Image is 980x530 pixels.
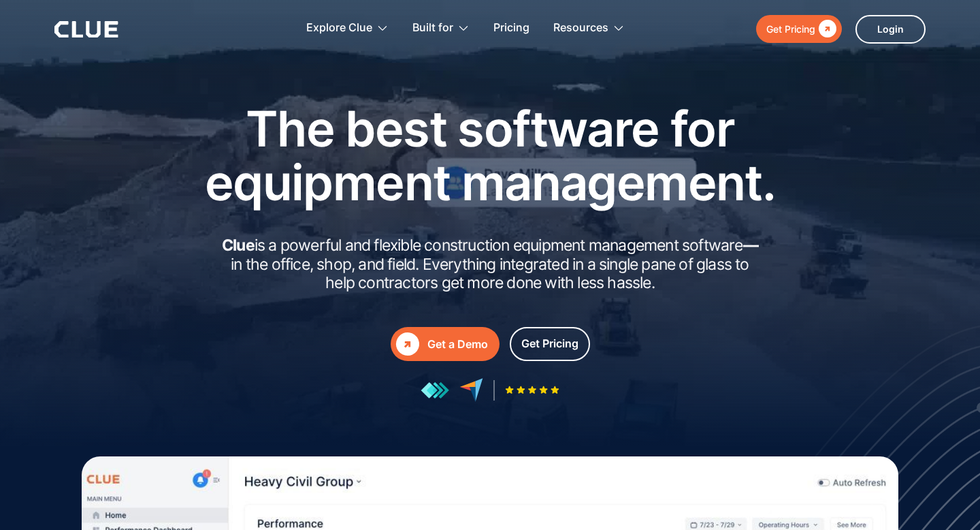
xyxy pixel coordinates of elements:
[756,15,842,43] a: Get Pricing
[855,15,926,44] a: Login
[306,7,372,50] div: Explore Clue
[222,236,255,255] strong: Clue
[184,102,796,209] h1: The best software for equipment management.
[412,7,470,50] div: Built for
[815,20,836,37] div: 
[427,336,488,353] div: Get a Demo
[743,236,758,255] strong: —
[493,7,529,50] a: Pricing
[459,378,483,402] img: reviews at capterra
[553,7,625,50] div: Resources
[218,236,762,293] h2: is a powerful and flexible construction equipment management software in the office, shop, and fi...
[505,386,559,394] img: Five-star rating icon
[421,381,449,399] img: reviews at getapp
[521,335,578,352] div: Get Pricing
[510,327,590,361] a: Get Pricing
[766,20,815,37] div: Get Pricing
[306,7,389,50] div: Explore Clue
[412,7,453,50] div: Built for
[396,332,419,356] div: 
[553,7,608,50] div: Resources
[391,327,500,361] a: Get a Demo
